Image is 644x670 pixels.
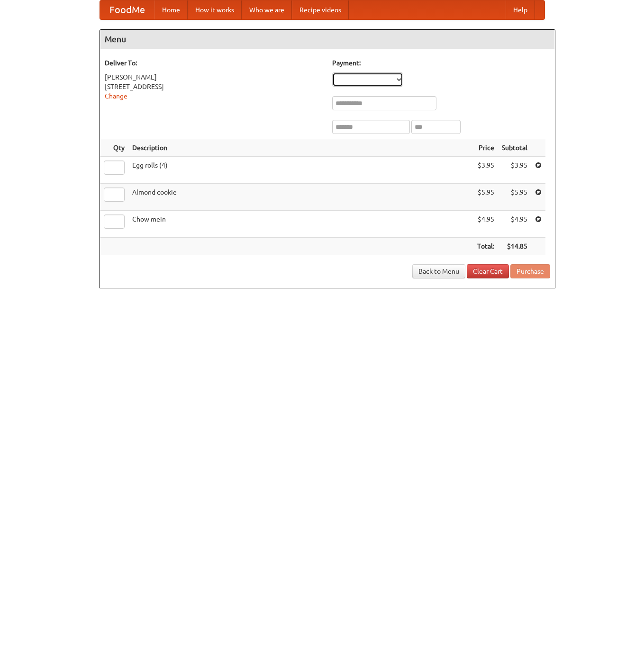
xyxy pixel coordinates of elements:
td: Egg rolls (4) [128,157,473,184]
td: $4.95 [498,211,531,238]
a: Recipe videos [292,0,349,19]
th: Price [473,139,498,157]
a: Change [105,92,127,100]
a: Back to Menu [412,264,465,278]
th: Total: [473,238,498,255]
td: $5.95 [498,184,531,211]
div: [PERSON_NAME] [105,72,323,82]
div: [STREET_ADDRESS] [105,82,323,91]
td: $3.95 [498,157,531,184]
h5: Deliver To: [105,58,323,68]
th: Description [128,139,473,157]
td: $3.95 [473,157,498,184]
a: Help [506,0,535,19]
a: Clear Cart [467,264,509,278]
td: Almond cookie [128,184,473,211]
td: $4.95 [473,211,498,238]
button: Purchase [510,264,550,278]
a: Home [154,0,188,19]
h5: Payment: [332,58,550,68]
td: $5.95 [473,184,498,211]
th: Subtotal [498,139,531,157]
td: Chow mein [128,211,473,238]
th: Qty [100,139,128,157]
a: How it works [188,0,242,19]
th: $14.85 [498,238,531,255]
h4: Menu [100,30,555,49]
a: Who we are [242,0,292,19]
a: FoodMe [100,0,154,19]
